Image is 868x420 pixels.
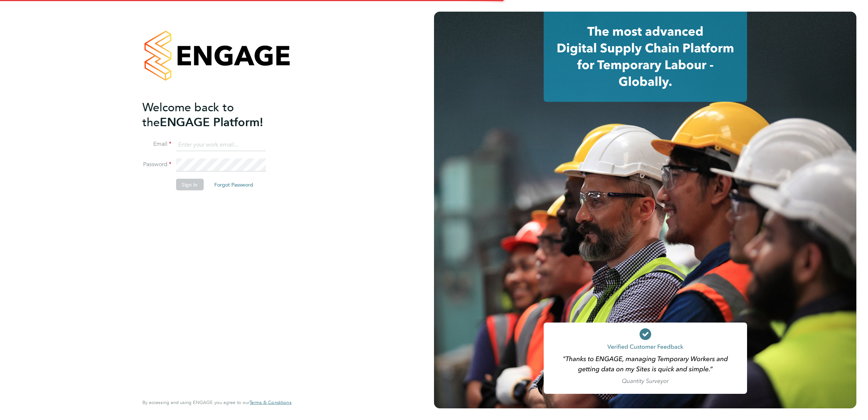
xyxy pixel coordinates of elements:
button: Forgot Password [208,179,259,191]
span: By accessing and using ENGAGE you agree to our [142,399,291,405]
a: Terms & Conditions [250,400,291,405]
label: Email [142,140,171,148]
span: Welcome back to the [142,100,234,129]
input: Enter your work email... [176,138,265,151]
label: Password [142,161,171,168]
h2: ENGAGE Platform! [142,100,284,129]
button: Sign In [176,179,203,191]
